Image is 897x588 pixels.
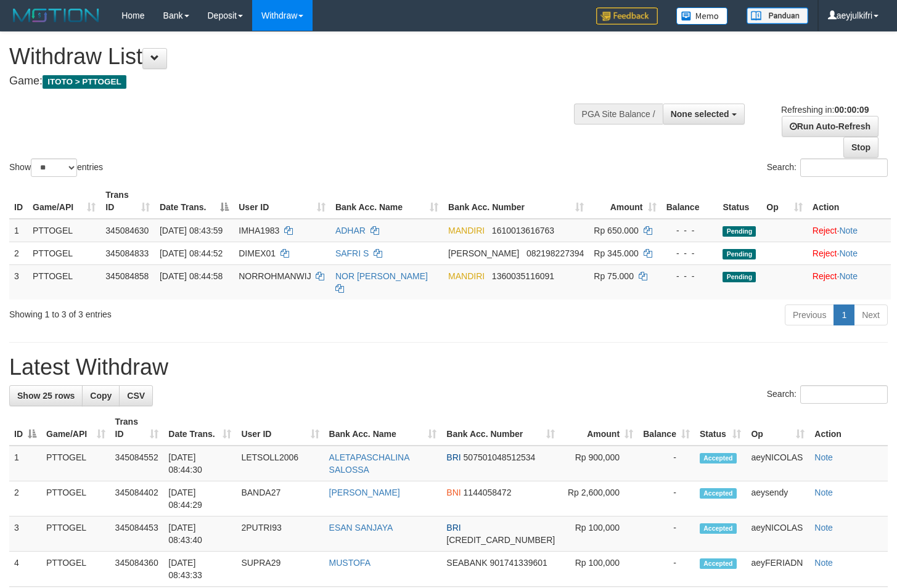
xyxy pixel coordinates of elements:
[234,184,330,219] th: User ID: activate to sort column ascending
[239,271,311,281] span: NORROHMANWIJ
[663,104,745,125] button: None selected
[110,517,164,552] td: 345084453
[589,184,661,219] th: Amount: activate to sort column ascending
[160,271,223,281] span: [DATE] 08:44:58
[127,391,145,401] span: CSV
[813,271,837,281] a: Reject
[163,446,236,481] td: [DATE] 08:44:30
[809,410,888,446] th: Action
[594,248,638,258] span: Rp 345.000
[781,105,869,115] span: Refreshing in:
[446,523,461,533] span: BRI
[666,270,713,282] div: - - -
[41,552,110,587] td: PTTOGEL
[464,488,512,497] span: Copy 1144058472 to clipboard
[110,481,164,517] td: 345084402
[9,264,28,300] td: 3
[800,158,888,177] input: Search:
[110,446,164,481] td: 345084552
[560,446,638,481] td: Rp 900,000
[808,184,891,219] th: Action
[560,410,638,446] th: Amount: activate to sort column ascending
[329,558,371,568] a: MUSTOFA
[808,219,891,242] td: ·
[31,158,77,177] select: Showentries
[329,523,393,533] a: ESAN SANJAYA
[155,184,234,219] th: Date Trans.: activate to sort column descending
[814,523,833,533] a: Note
[9,481,41,517] td: 2
[695,410,746,446] th: Status: activate to sort column ascending
[443,184,589,219] th: Bank Acc. Number: activate to sort column ascending
[785,304,834,325] a: Previous
[446,558,487,568] span: SEABANK
[329,452,409,475] a: ALETAPASCHALINA SALOSSA
[638,446,695,481] td: -
[163,481,236,517] td: [DATE] 08:44:29
[236,552,324,587] td: SUPRA29
[746,517,809,552] td: aeyNICOLAS
[723,249,756,259] span: Pending
[638,517,695,552] td: -
[9,446,41,481] td: 1
[9,385,83,406] a: Show 25 rows
[329,488,400,497] a: [PERSON_NAME]
[236,410,324,446] th: User ID: activate to sort column ascending
[9,242,28,264] td: 2
[119,385,153,406] a: CSV
[28,264,100,300] td: PTTOGEL
[9,410,41,446] th: ID: activate to sort column descending
[163,517,236,552] td: [DATE] 08:43:40
[723,226,756,237] span: Pending
[105,248,149,258] span: 345084833
[448,226,485,235] span: MANDIRI
[814,558,833,568] a: Note
[9,355,888,380] h1: Latest Withdraw
[854,304,888,325] a: Next
[9,219,28,242] td: 1
[9,303,364,321] div: Showing 1 to 3 of 3 entries
[28,242,100,264] td: PTTOGEL
[110,410,164,446] th: Trans ID: activate to sort column ascending
[9,75,586,88] h4: Game:
[163,552,236,587] td: [DATE] 08:43:33
[41,410,110,446] th: Game/API: activate to sort column ascending
[839,226,858,235] a: Note
[28,184,100,219] th: Game/API: activate to sort column ascending
[9,44,586,69] h1: Withdraw List
[718,184,761,219] th: Status
[330,184,443,219] th: Bank Acc. Name: activate to sort column ascending
[700,558,737,569] span: Accepted
[834,105,869,115] strong: 00:00:09
[41,517,110,552] td: PTTOGEL
[446,488,461,497] span: BNI
[843,137,879,158] a: Stop
[746,410,809,446] th: Op: activate to sort column ascending
[9,158,103,177] label: Show entries
[239,226,279,235] span: IMHA1983
[747,7,808,24] img: panduan.png
[814,488,833,497] a: Note
[43,75,126,89] span: ITOTO > PTTOGEL
[41,481,110,517] td: PTTOGEL
[9,552,41,587] td: 4
[560,481,638,517] td: Rp 2,600,000
[110,552,164,587] td: 345084360
[700,523,737,534] span: Accepted
[17,391,75,401] span: Show 25 rows
[335,248,369,258] a: SAFRI S
[492,271,554,281] span: Copy 1360035116091 to clipboard
[700,488,737,499] span: Accepted
[638,552,695,587] td: -
[492,226,554,235] span: Copy 1610013616763 to clipboard
[723,272,756,282] span: Pending
[446,535,555,545] span: Copy 367601009433535 to clipboard
[813,226,837,235] a: Reject
[9,184,28,219] th: ID
[767,158,888,177] label: Search:
[526,248,584,258] span: Copy 082198227394 to clipboard
[746,481,809,517] td: aeysendy
[596,7,658,25] img: Feedback.jpg
[560,517,638,552] td: Rp 100,000
[638,410,695,446] th: Balance: activate to sort column ascending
